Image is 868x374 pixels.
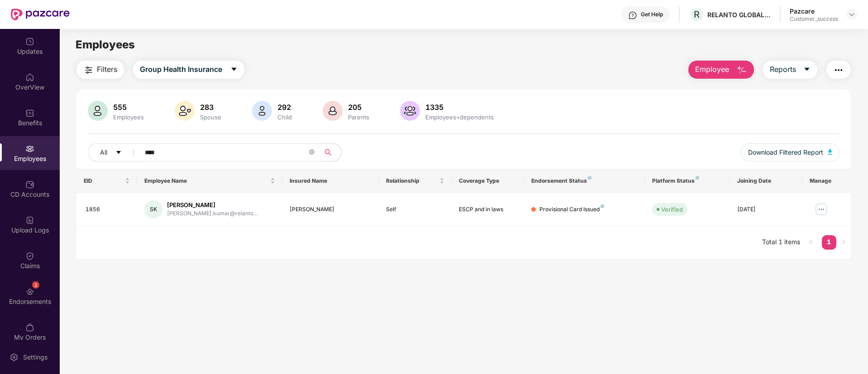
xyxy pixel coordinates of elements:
img: svg+xml;base64,PHN2ZyB4bWxucz0iaHR0cDovL3d3dy53My5vcmcvMjAwMC9zdmciIHdpZHRoPSI4IiBoZWlnaHQ9IjgiIH... [601,204,604,208]
div: [PERSON_NAME] [290,205,372,214]
button: Allcaret-down [88,143,143,161]
img: svg+xml;base64,PHN2ZyB4bWxucz0iaHR0cDovL3d3dy53My5vcmcvMjAwMC9zdmciIHhtbG5zOnhsaW5rPSJodHRwOi8vd3... [88,101,108,121]
span: Filters [97,64,117,75]
th: Insured Name [282,169,379,193]
img: svg+xml;base64,PHN2ZyB4bWxucz0iaHR0cDovL3d3dy53My5vcmcvMjAwMC9zdmciIHdpZHRoPSIyNCIgaGVpZ2h0PSIyNC... [833,65,844,76]
div: ESCP and in laws [459,205,517,214]
img: svg+xml;base64,PHN2ZyBpZD0iTXlfT3JkZXJzIiBkYXRhLW5hbWU9Ik15IE9yZGVycyIgeG1sbnM9Imh0dHA6Ly93d3cudz... [25,323,34,332]
div: 292 [276,103,294,112]
span: Employee [695,64,729,75]
div: [PERSON_NAME] [167,201,258,209]
img: manageButton [814,202,829,217]
div: Get Help [641,11,663,18]
div: Employees [111,114,146,121]
li: 1 [822,235,836,250]
img: svg+xml;base64,PHN2ZyBpZD0iVXBkYXRlZCIgeG1sbnM9Imh0dHA6Ly93d3cudzMub3JnLzIwMDAvc3ZnIiB3aWR0aD0iMj... [25,37,34,46]
button: Group Health Insurancecaret-down [133,61,244,79]
span: Reports [770,64,796,75]
div: Customer_success [790,15,838,23]
img: svg+xml;base64,PHN2ZyBpZD0iVXBsb2FkX0xvZ3MiIGRhdGEtbmFtZT0iVXBsb2FkIExvZ3MiIHhtbG5zPSJodHRwOi8vd3... [25,216,34,225]
button: left [804,235,818,250]
span: Relationship [386,177,437,185]
img: svg+xml;base64,PHN2ZyBpZD0iU2V0dGluZy0yMHgyMCIgeG1sbnM9Imh0dHA6Ly93d3cudzMub3JnLzIwMDAvc3ZnIiB3aW... [10,353,19,362]
span: close-circle [309,148,315,157]
img: New Pazcare Logo [11,9,70,20]
img: svg+xml;base64,PHN2ZyBpZD0iQ2xhaW0iIHhtbG5zPSJodHRwOi8vd3d3LnczLm9yZy8yMDAwL3N2ZyIgd2lkdGg9IjIwIi... [25,251,34,260]
span: search [319,149,337,156]
span: caret-down [230,66,238,74]
img: svg+xml;base64,PHN2ZyB4bWxucz0iaHR0cDovL3d3dy53My5vcmcvMjAwMC9zdmciIHdpZHRoPSI4IiBoZWlnaHQ9IjgiIH... [588,176,591,180]
span: left [808,239,814,245]
div: RELANTO GLOBAL PRIVATE LIMITED [707,10,771,19]
th: Relationship [379,169,451,193]
span: right [841,239,846,245]
div: 1335 [424,103,496,112]
div: SK [144,200,162,218]
div: Child [276,114,294,121]
div: Endorsement Status [531,177,638,185]
div: 555 [111,103,146,112]
div: Parents [346,114,371,121]
div: 1856 [86,205,130,214]
span: Group Health Insurance [140,64,222,75]
img: svg+xml;base64,PHN2ZyB4bWxucz0iaHR0cDovL3d3dy53My5vcmcvMjAwMC9zdmciIHdpZHRoPSI4IiBoZWlnaHQ9IjgiIH... [696,176,699,180]
img: svg+xml;base64,PHN2ZyBpZD0iRW1wbG95ZWVzIiB4bWxucz0iaHR0cDovL3d3dy53My5vcmcvMjAwMC9zdmciIHdpZHRoPS... [25,144,34,153]
span: caret-down [803,66,811,74]
div: Employees+dependents [424,114,496,121]
span: EID [84,177,123,185]
img: svg+xml;base64,PHN2ZyB4bWxucz0iaHR0cDovL3d3dy53My5vcmcvMjAwMC9zdmciIHhtbG5zOnhsaW5rPSJodHRwOi8vd3... [175,101,195,121]
a: 1 [822,235,836,249]
div: Provisional Card Issued [539,205,604,214]
span: close-circle [309,149,315,155]
img: svg+xml;base64,PHN2ZyB4bWxucz0iaHR0cDovL3d3dy53My5vcmcvMjAwMC9zdmciIHhtbG5zOnhsaW5rPSJodHRwOi8vd3... [828,149,832,155]
th: Joining Date [730,169,802,193]
div: 2 [32,281,39,289]
img: svg+xml;base64,PHN2ZyB4bWxucz0iaHR0cDovL3d3dy53My5vcmcvMjAwMC9zdmciIHhtbG5zOnhsaW5rPSJodHRwOi8vd3... [323,101,343,121]
img: svg+xml;base64,PHN2ZyBpZD0iRHJvcGRvd24tMzJ4MzIiIHhtbG5zPSJodHRwOi8vd3d3LnczLm9yZy8yMDAwL3N2ZyIgd2... [848,11,855,18]
div: 205 [346,103,371,112]
div: [DATE] [737,205,795,214]
span: All [100,147,107,157]
span: Download Filtered Report [748,147,823,157]
li: Total 1 items [762,235,800,250]
img: svg+xml;base64,PHN2ZyBpZD0iQmVuZWZpdHMiIHhtbG5zPSJodHRwOi8vd3d3LnczLm9yZy8yMDAwL3N2ZyIgd2lkdGg9Ij... [25,109,34,118]
th: Manage [802,169,851,193]
th: Coverage Type [452,169,524,193]
span: Employees [76,38,135,51]
img: svg+xml;base64,PHN2ZyBpZD0iSGVscC0zMngzMiIgeG1sbnM9Imh0dHA6Ly93d3cudzMub3JnLzIwMDAvc3ZnIiB3aWR0aD... [628,11,637,20]
button: Filters [76,61,124,79]
img: svg+xml;base64,PHN2ZyB4bWxucz0iaHR0cDovL3d3dy53My5vcmcvMjAwMC9zdmciIHdpZHRoPSIyNCIgaGVpZ2h0PSIyNC... [83,65,94,76]
div: Platform Status [652,177,722,185]
div: Verified [661,205,683,214]
div: [PERSON_NAME].kumar@relanto... [167,209,258,218]
button: Reportscaret-down [763,61,817,79]
span: caret-down [115,149,122,156]
button: Download Filtered Report [741,143,839,161]
div: Pazcare [790,7,838,15]
img: svg+xml;base64,PHN2ZyB4bWxucz0iaHR0cDovL3d3dy53My5vcmcvMjAwMC9zdmciIHhtbG5zOnhsaW5rPSJodHRwOi8vd3... [400,101,420,121]
th: Employee Name [137,169,282,193]
img: svg+xml;base64,PHN2ZyB4bWxucz0iaHR0cDovL3d3dy53My5vcmcvMjAwMC9zdmciIHhtbG5zOnhsaW5rPSJodHRwOi8vd3... [736,65,747,76]
div: Spouse [198,114,223,121]
div: Self [386,205,444,214]
div: 283 [198,103,223,112]
th: EID [76,169,137,193]
img: svg+xml;base64,PHN2ZyBpZD0iRW5kb3JzZW1lbnRzIiB4bWxucz0iaHR0cDovL3d3dy53My5vcmcvMjAwMC9zdmciIHdpZH... [25,287,34,296]
span: Employee Name [144,177,268,185]
button: right [836,235,851,250]
span: R [694,9,700,20]
button: Employee [688,61,754,79]
div: Settings [20,353,50,362]
li: Next Page [836,235,851,250]
li: Previous Page [804,235,818,250]
button: search [319,143,342,161]
img: svg+xml;base64,PHN2ZyBpZD0iQ0RfQWNjb3VudHMiIGRhdGEtbmFtZT0iQ0QgQWNjb3VudHMiIHhtbG5zPSJodHRwOi8vd3... [25,180,34,189]
img: svg+xml;base64,PHN2ZyBpZD0iSG9tZSIgeG1sbnM9Imh0dHA6Ly93d3cudzMub3JnLzIwMDAvc3ZnIiB3aWR0aD0iMjAiIG... [25,73,34,82]
img: svg+xml;base64,PHN2ZyB4bWxucz0iaHR0cDovL3d3dy53My5vcmcvMjAwMC9zdmciIHhtbG5zOnhsaW5rPSJodHRwOi8vd3... [252,101,272,121]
